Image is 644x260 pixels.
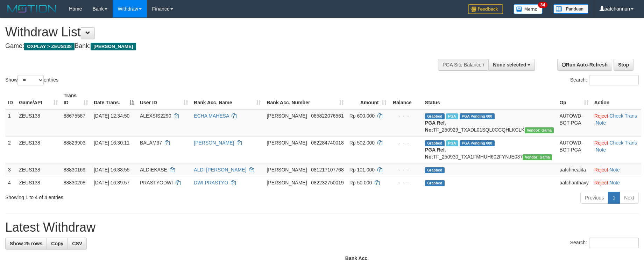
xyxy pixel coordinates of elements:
[594,167,608,173] a: Reject
[425,113,445,119] span: Grabbed
[580,192,608,204] a: Previous
[140,167,167,173] span: ALDIEKASE
[592,176,641,189] td: ·
[392,139,419,146] div: - - -
[422,136,557,163] td: TF_250930_TXA1FMHUH602FYNJE037
[267,113,307,119] span: [PERSON_NAME]
[594,113,608,119] a: Reject
[349,113,375,119] span: Rp 600.000
[594,140,608,146] a: Reject
[557,176,591,189] td: aafchanthavy
[191,89,264,109] th: Bank Acc. Name: activate to sort column ascending
[493,62,526,68] span: None selected
[267,167,307,173] span: [PERSON_NAME]
[91,89,137,109] th: Date Trans.: activate to sort column descending
[570,75,639,85] label: Search:
[137,89,191,109] th: User ID: activate to sort column ascending
[72,241,82,246] span: CSV
[596,120,606,126] a: Note
[267,140,307,146] span: [PERSON_NAME]
[446,140,458,146] span: Marked by aafpengsreynich
[16,89,61,109] th: Game/API: activate to sort column ascending
[422,109,557,136] td: TF_250929_TXADL01SQL0CCQHLKCLK
[425,120,446,133] b: PGA Ref. No:
[16,163,61,176] td: ZEUS138
[311,180,344,185] span: Copy 082232750019 to clipboard
[140,140,162,146] span: BALAM37
[592,109,641,136] td: · ·
[425,140,445,146] span: Grabbed
[438,59,488,71] div: PGA Site Balance /
[425,180,445,186] span: Grabbed
[425,167,445,173] span: Grabbed
[589,75,639,85] input: Search:
[349,167,375,173] span: Rp 101.000
[91,43,136,50] span: [PERSON_NAME]
[94,113,129,119] span: [DATE] 12:34:50
[68,238,87,250] a: CSV
[557,59,612,71] a: Run Auto-Refresh
[460,140,495,146] span: PGA Pending
[194,180,228,185] a: DWI PRASTYO
[94,180,129,185] span: [DATE] 16:39:57
[392,112,419,119] div: - - -
[194,113,229,119] a: ECHA MAHESA
[194,167,246,173] a: ALDI [PERSON_NAME]
[422,89,557,109] th: Status
[5,220,639,234] h1: Latest Withdraw
[347,89,389,109] th: Amount: activate to sort column ascending
[94,140,129,146] span: [DATE] 16:30:11
[61,89,91,109] th: Trans ID: activate to sort column ascending
[47,238,68,250] a: Copy
[94,167,129,173] span: [DATE] 16:38:55
[609,113,637,119] a: Check Trans
[609,180,620,185] a: Note
[446,113,458,119] span: Marked by aafpengsreynich
[194,140,234,146] a: [PERSON_NAME]
[538,2,547,8] span: 34
[5,109,16,136] td: 1
[589,238,639,248] input: Search:
[264,89,346,109] th: Bank Acc. Number: activate to sort column ascending
[5,25,422,39] h1: Withdraw List
[16,136,61,163] td: ZEUS138
[592,163,641,176] td: ·
[349,140,375,146] span: Rp 502.000
[311,113,344,119] span: Copy 085822076561 to clipboard
[5,191,263,201] div: Showing 1 to 4 of 4 entries
[594,180,608,185] a: Reject
[620,192,639,204] a: Next
[64,180,85,185] span: 88830208
[460,113,495,119] span: PGA Pending
[16,109,61,136] td: ZEUS138
[392,179,419,186] div: - - -
[267,180,307,185] span: [PERSON_NAME]
[557,136,591,163] td: AUTOWD-BOT-PGA
[349,180,372,185] span: Rp 50.000
[592,136,641,163] td: · ·
[557,89,591,109] th: Op: activate to sort column ascending
[553,4,588,14] img: panduan.png
[10,241,42,246] span: Show 25 rows
[609,167,620,173] a: Note
[5,43,422,50] h4: Game: Bank:
[570,238,639,248] label: Search:
[64,113,85,119] span: 88675587
[488,59,535,71] button: None selected
[557,163,591,176] td: aafchhealita
[17,75,44,85] select: Showentries
[16,176,61,189] td: ZEUS138
[468,4,503,14] img: Feedback.jpg
[592,89,641,109] th: Action
[140,113,171,119] span: ALEXSIS2290
[5,75,58,85] label: Show entries
[64,167,85,173] span: 88830169
[596,147,606,153] a: Note
[389,89,422,109] th: Balance
[5,176,16,189] td: 4
[5,89,16,109] th: ID
[523,154,552,160] span: Vendor URL: https://trx31.1velocity.biz
[514,4,543,14] img: Button%20Memo.svg
[5,163,16,176] td: 3
[51,241,63,246] span: Copy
